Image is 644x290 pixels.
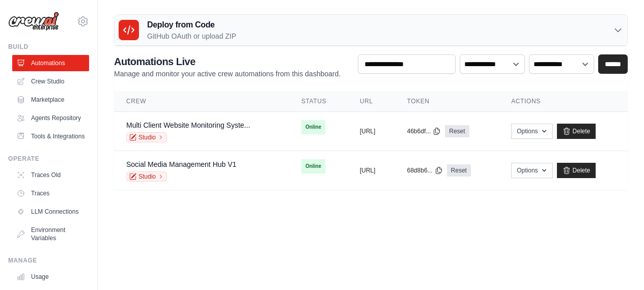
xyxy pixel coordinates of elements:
[126,160,236,168] a: Social Media Management Hub V1
[301,120,325,134] span: Online
[126,132,167,142] a: Studio
[12,73,89,90] a: Crew Studio
[114,54,341,69] h2: Automations Live
[12,167,89,183] a: Traces Old
[12,110,89,126] a: Agents Repository
[114,91,289,112] th: Crew
[12,222,89,246] a: Environment Variables
[126,171,167,182] a: Studio
[12,204,89,220] a: LLM Connections
[348,91,395,112] th: URL
[12,92,89,108] a: Marketplace
[12,185,89,201] a: Traces
[499,91,628,112] th: Actions
[8,43,89,51] div: Build
[407,127,441,135] button: 46b6df...
[289,91,348,112] th: Status
[395,91,499,112] th: Token
[511,163,552,178] button: Options
[447,164,471,177] a: Reset
[12,269,89,285] a: Usage
[511,124,552,139] button: Options
[557,163,596,178] a: Delete
[445,125,469,137] a: Reset
[126,121,250,129] a: Multi Client Website Monitoring Syste...
[12,55,89,71] a: Automations
[12,128,89,144] a: Tools & Integrations
[147,31,236,41] p: GitHub OAuth or upload ZIP
[147,19,236,31] h3: Deploy from Code
[8,155,89,163] div: Operate
[407,166,443,175] button: 68d8b6...
[8,12,59,31] img: Logo
[557,124,596,139] a: Delete
[114,69,341,79] p: Manage and monitor your active crew automations from this dashboard.
[301,159,325,173] span: Online
[8,256,89,265] div: Manage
